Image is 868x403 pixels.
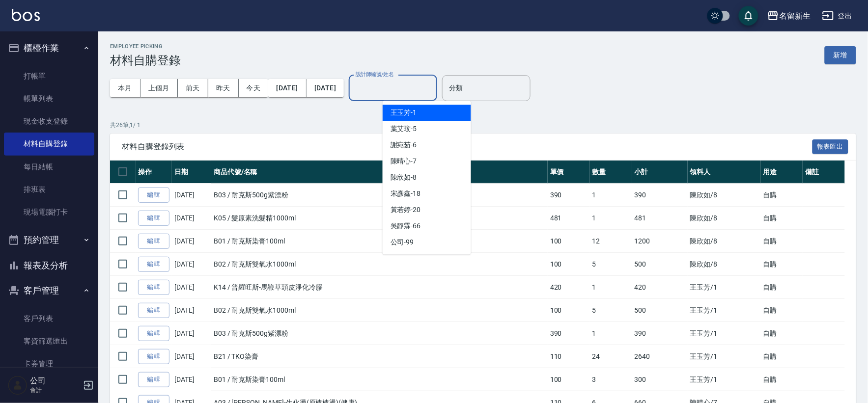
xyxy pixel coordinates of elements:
[632,345,688,368] td: 2640
[4,35,94,61] button: 櫃檯作業
[761,230,803,253] td: 自購
[803,161,845,184] th: 備註
[548,299,590,322] td: 100
[4,307,94,330] a: 客戶列表
[4,156,94,178] a: 每日結帳
[590,345,632,368] td: 24
[211,161,548,184] th: 商品代號/名稱
[548,207,590,230] td: 481
[172,299,211,322] td: [DATE]
[590,207,632,230] td: 1
[688,207,761,230] td: 陳欣如 /8
[812,141,849,151] a: 報表匯出
[825,46,856,64] button: 新增
[632,161,688,184] th: 小計
[548,368,590,391] td: 100
[138,234,169,249] a: 編輯
[391,221,421,232] span: 吳靜霖 -66
[761,322,803,345] td: 自購
[548,253,590,276] td: 100
[779,10,811,22] div: 名留新生
[632,276,688,299] td: 420
[391,140,417,151] span: 謝宛茹 -6
[688,161,761,184] th: 領料人
[12,9,40,21] img: Logo
[140,79,178,97] button: 上個月
[761,253,803,276] td: 自購
[825,50,856,59] a: 新增
[110,43,181,50] h2: Employee Picking
[122,142,812,152] span: 材料自購登錄列表
[391,108,417,118] span: 王玉芳 -1
[590,253,632,276] td: 5
[138,211,169,226] a: 編輯
[208,79,239,97] button: 昨天
[211,322,548,345] td: B03 / 耐克斯500g紫漂粉
[761,368,803,391] td: 自購
[548,276,590,299] td: 420
[590,322,632,345] td: 1
[110,54,181,67] h3: 材料自購登錄
[632,230,688,253] td: 1200
[172,276,211,299] td: [DATE]
[761,276,803,299] td: 自購
[110,79,140,97] button: 本月
[172,368,211,391] td: [DATE]
[138,349,169,364] a: 編輯
[138,188,169,203] a: 編輯
[4,87,94,110] a: 帳單列表
[688,184,761,207] td: 陳欣如 /8
[632,253,688,276] td: 500
[590,161,632,184] th: 數量
[4,178,94,201] a: 排班表
[172,161,211,184] th: 日期
[4,201,94,223] a: 現場電腦打卡
[632,184,688,207] td: 390
[763,6,814,26] button: 名留新生
[761,184,803,207] td: 自購
[30,386,80,395] p: 會計
[391,173,417,183] span: 陳欣如 -8
[391,238,414,248] span: 公司 -99
[761,299,803,322] td: 自購
[4,227,94,253] button: 預約管理
[632,368,688,391] td: 300
[688,230,761,253] td: 陳欣如 /8
[688,299,761,322] td: 王玉芳 /1
[632,207,688,230] td: 481
[391,205,421,215] span: 黃若婷 -20
[548,184,590,207] td: 390
[136,161,172,184] th: 操作
[739,6,758,26] button: save
[4,110,94,133] a: 現金收支登錄
[211,299,548,322] td: B02 / 耐克斯雙氧水1000ml
[138,372,169,387] a: 編輯
[590,299,632,322] td: 5
[688,345,761,368] td: 王玉芳 /1
[138,280,169,295] a: 編輯
[211,207,548,230] td: K05 / 髮原素洗髮精1000ml
[688,253,761,276] td: 陳欣如 /8
[356,71,394,78] label: 設計師編號/姓名
[590,184,632,207] td: 1
[211,230,548,253] td: B01 / 耐克斯染膏100ml
[548,345,590,368] td: 110
[4,352,94,375] a: 卡券管理
[138,257,169,272] a: 編輯
[761,161,803,184] th: 用途
[632,322,688,345] td: 390
[761,345,803,368] td: 自購
[138,303,169,318] a: 編輯
[172,322,211,345] td: [DATE]
[590,276,632,299] td: 1
[268,79,306,97] button: [DATE]
[391,189,421,199] span: 宋彥鑫 -18
[688,276,761,299] td: 王玉芳 /1
[761,207,803,230] td: 自購
[172,230,211,253] td: [DATE]
[548,161,590,184] th: 單價
[172,253,211,276] td: [DATE]
[178,79,208,97] button: 前天
[812,139,849,155] button: 報表匯出
[8,376,28,395] img: Person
